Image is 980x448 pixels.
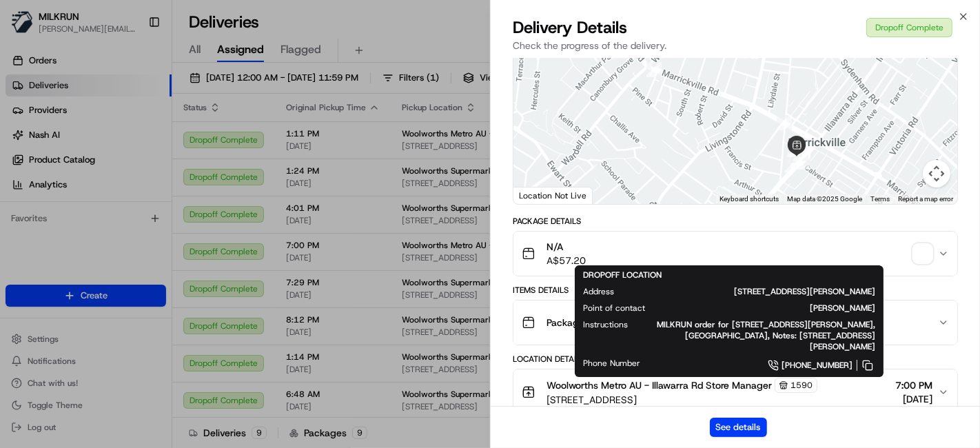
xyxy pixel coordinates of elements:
button: Keyboard shortcuts [719,194,779,204]
span: Package Items ( 5 ) [547,316,628,329]
span: Point of contact [583,303,645,314]
span: 1590 [790,380,813,391]
button: Woolworths Metro AU - Illawarra Rd Store Manager1590[STREET_ADDRESS]7:00 PM[DATE] [513,369,957,415]
div: Package Details [513,216,958,227]
span: A$57.20 [547,254,586,267]
div: 5 [777,115,792,130]
button: Map camera controls [923,160,950,187]
div: Location Details [513,354,958,365]
span: [DATE] [895,392,932,406]
button: See details [710,418,767,437]
div: 17 [646,62,662,77]
a: [PHONE_NUMBER] [662,358,875,373]
span: N/A [547,240,586,254]
img: Google [517,186,562,204]
span: Instructions [583,319,628,330]
a: Open this area in Google Maps (opens a new window) [517,186,562,204]
span: [PERSON_NAME] [667,303,875,314]
span: Woolworths Metro AU - Illawarra Rd Store Manager [547,378,772,392]
a: Report a map error [898,195,953,203]
span: MILKRUN order for [STREET_ADDRESS][PERSON_NAME], [GEOGRAPHIC_DATA], Notes: [STREET_ADDRESS][PERSO... [650,319,875,352]
span: Address [583,286,614,297]
span: [STREET_ADDRESS] [547,393,817,407]
span: [PHONE_NUMBER] [782,360,853,371]
span: Map data ©2025 Google [787,195,862,203]
span: Phone Number [583,358,640,369]
button: Package Items (5) [513,301,957,345]
span: Delivery Details [513,17,627,39]
div: Items Details [513,285,958,296]
a: Terms [870,195,890,203]
div: Location Not Live [513,187,593,204]
p: Check the progress of the delivery. [513,39,958,52]
div: 6 [785,158,800,173]
span: [STREET_ADDRESS][PERSON_NAME] [636,286,875,297]
span: 7:00 PM [895,378,932,392]
button: N/AA$57.20 [513,232,957,276]
span: DROPOFF LOCATION [583,269,662,281]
